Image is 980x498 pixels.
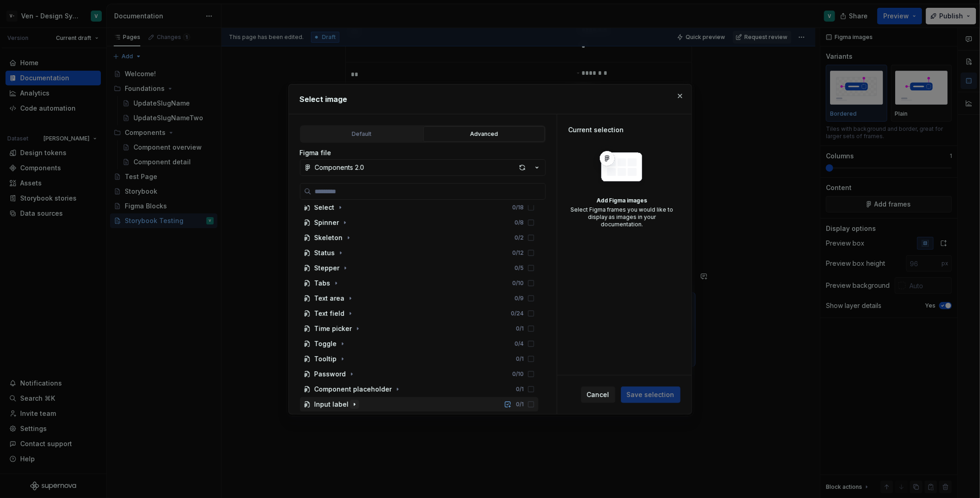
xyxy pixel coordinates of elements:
div: Components 2.0 [315,163,365,172]
div: 0 / 1 [516,325,524,332]
div: 0 / 2 [515,234,524,241]
div: Skeleton [315,233,343,242]
div: 0 / 24 [511,310,524,317]
div: 0 / 18 [512,204,524,211]
div: Component placeholder [315,385,392,394]
div: Tabs [315,279,331,288]
div: 0 / 1 [516,355,524,363]
div: 0 / 10 [512,370,524,378]
div: Time picker [315,324,352,333]
div: Status [315,248,335,257]
span: Cancel [587,390,609,399]
div: 0 / 12 [512,249,524,257]
div: Stepper [315,263,340,273]
div: 0 / 1 [516,401,524,408]
div: Select [315,203,335,212]
label: Figma file [300,148,332,157]
button: Components 2.0 [300,159,546,176]
h2: Select image [300,94,681,105]
div: Input label [315,400,349,409]
div: Text field [315,309,345,318]
div: Add Figma images [568,197,676,204]
div: Toggle [315,339,337,348]
div: Tooltip [315,354,337,364]
div: Password [315,369,346,379]
div: Spinner [315,218,339,227]
div: 0 / 10 [512,280,524,287]
div: Select Figma frames you would like to display as images in your documentation. [568,206,676,228]
div: 0 / 9 [515,295,524,302]
div: 0 / 8 [515,219,524,226]
div: 0 / 1 [516,386,524,393]
button: Cancel [581,386,615,403]
div: Default [304,129,419,139]
div: Current selection [568,125,676,134]
div: 0 / 4 [515,340,524,347]
div: Advanced [426,129,542,139]
div: 0 / 5 [515,264,524,272]
div: Text area [315,294,345,303]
